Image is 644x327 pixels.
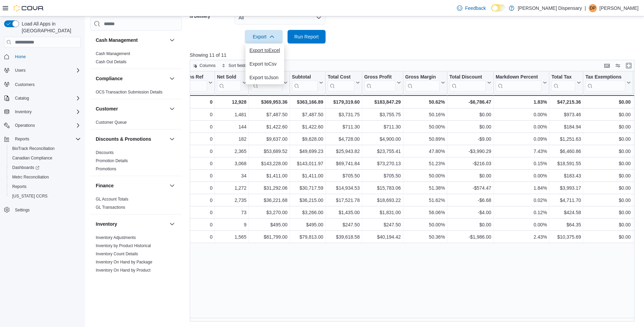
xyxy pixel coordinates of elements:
div: $3,266.00 [292,208,323,217]
div: Tax Exemptions [585,74,625,81]
div: 50.00% [405,221,445,229]
div: $0.00 [449,221,491,229]
div: 144 [217,123,246,131]
a: Customer Queue [96,120,127,125]
a: GL Transactions [96,205,125,210]
img: Cova [14,5,44,12]
div: $3,755.75 [364,110,401,119]
div: $18,591.55 [551,159,581,168]
div: $79,813.00 [292,233,323,241]
span: GL Transactions [96,205,125,210]
button: Canadian Compliance [7,153,84,163]
div: $36,221.68 [251,196,288,204]
button: Markdown Percent [496,74,547,91]
div: 56.06% [405,208,445,217]
span: Settings [15,207,30,213]
button: Items Ref [182,74,213,91]
div: $81,799.00 [251,233,288,241]
div: 0 [182,110,213,119]
div: $53,689.52 [251,147,288,155]
div: $0.00 [585,184,630,192]
div: $0.00 [585,221,630,229]
div: 51.38% [405,184,445,192]
a: [US_STATE] CCRS [10,192,50,200]
span: BioTrack Reconciliation [12,146,55,151]
button: Catalog [1,93,84,103]
button: Customers [1,79,84,89]
div: $0.00 [449,172,491,180]
a: Dashboards [10,163,42,172]
p: | [585,4,586,12]
button: Customer [168,105,176,113]
a: Inventory Adjustments [96,235,136,240]
div: 2,365 [217,147,246,155]
div: $18,693.22 [364,196,401,204]
div: $495.00 [251,221,288,229]
div: $17,521.78 [328,196,360,204]
div: $39,618.58 [328,233,360,241]
button: Finance [168,182,176,190]
div: 0 [182,233,213,241]
label: Is Delivery [190,14,210,19]
div: 0 [182,196,213,204]
span: Metrc Reconciliation [12,174,49,180]
nav: Complex example [4,49,81,233]
a: Inventory On Hand by Package [96,260,152,264]
div: 50.00% [405,123,445,131]
div: 50.62% [405,98,445,106]
button: Tax Exemptions [585,74,630,91]
button: Cash Management [96,37,167,44]
div: $1,411.00 [292,172,323,180]
div: $1,831.00 [364,208,401,217]
button: [US_STATE] CCRS [7,191,84,201]
span: Home [15,54,26,59]
div: 0.00% [496,221,547,229]
div: $3,731.75 [328,110,360,119]
div: $0.00 [585,147,630,155]
div: 1,481 [217,110,246,119]
span: Dashboards [12,165,39,170]
span: Home [12,52,81,61]
div: $0.00 [585,123,630,131]
button: Enter fullscreen [625,62,633,70]
span: Promotion Details [96,158,128,163]
button: Export toExcel [245,44,284,57]
button: Gross Profit [364,74,401,91]
div: 47.80% [405,147,445,155]
div: 51.62% [405,196,445,204]
span: Sort fields [228,63,246,68]
div: 1.84% [496,184,547,192]
div: 7.43% [496,147,547,155]
div: $4,900.00 [364,135,401,143]
div: $495.00 [292,221,323,229]
a: Cash Out Details [96,59,127,64]
a: Customers [12,81,37,89]
button: Keyboard shortcuts [603,62,611,70]
span: GL Account Totals [96,196,128,202]
span: Users [12,66,81,74]
span: Inventory by Product Historical [96,243,151,248]
button: Metrc Reconciliation [7,172,84,182]
button: Reports [1,134,84,144]
div: 0 [182,123,213,131]
button: All [235,11,326,24]
a: Canadian Compliance [10,154,55,162]
button: Operations [1,121,84,130]
div: $179,319.60 [328,98,360,106]
button: Sort fields [219,62,249,70]
div: Customer [90,118,182,129]
a: Inventory Count Details [96,252,138,256]
div: 0.12% [496,208,547,217]
div: 0 [182,135,213,143]
div: $15,783.06 [364,184,401,192]
p: [PERSON_NAME] Dispensary [518,4,582,12]
span: Catalog [12,94,81,102]
div: Items Ref [182,74,207,91]
div: $1,251.63 [551,135,581,143]
a: Home [12,53,29,61]
a: BioTrack Reconciliation [10,144,57,153]
div: $0.00 [585,172,630,180]
div: $36,215.00 [292,196,323,204]
div: Discounts & Promotions [90,149,182,176]
div: $9,628.00 [292,135,323,143]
